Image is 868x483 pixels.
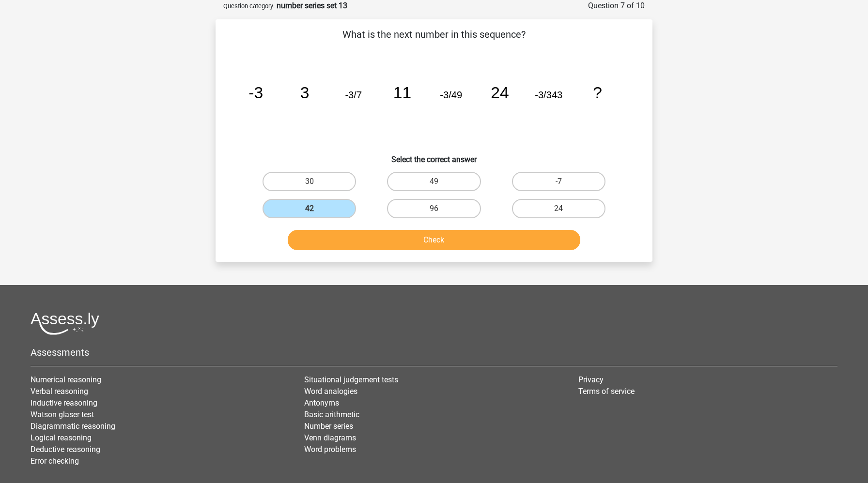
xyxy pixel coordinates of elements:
tspan: -3/343 [535,90,562,100]
a: Antonyms [304,398,339,408]
a: Basic arithmetic [304,410,359,419]
a: Numerical reasoning [31,375,101,384]
a: Logical reasoning [31,433,92,442]
a: Situational judgement tests [304,375,398,384]
strong: number series set 13 [277,1,347,10]
a: Venn diagrams [304,433,356,442]
label: 96 [387,199,480,218]
tspan: -3/49 [440,90,462,100]
a: Number series [304,422,353,431]
tspan: 3 [300,84,310,102]
tspan: ? [593,84,602,102]
img: Assessly logo [31,312,99,335]
a: Diagrammatic reasoning [31,422,115,431]
label: 49 [387,172,480,191]
a: Error checking [31,456,79,466]
a: Verbal reasoning [31,387,88,396]
a: Privacy [578,375,604,384]
tspan: -3 [248,84,263,102]
tspan: 24 [491,84,509,102]
a: Deductive reasoning [31,445,100,454]
tspan: 11 [393,84,411,102]
h6: Select the correct answer [231,147,637,164]
a: Watson glaser test [31,410,94,419]
small: Question category: [223,2,275,10]
label: 24 [512,199,605,218]
a: Word analogies [304,387,357,396]
a: Inductive reasoning [31,398,97,408]
tspan: -3/7 [345,90,362,100]
label: -7 [512,172,605,191]
button: Check [288,230,581,250]
label: 42 [263,199,356,218]
label: 30 [263,172,356,191]
a: Word problems [304,445,356,454]
a: Terms of service [578,387,635,396]
p: What is the next number in this sequence? [231,27,637,42]
h5: Assessments [31,347,837,358]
